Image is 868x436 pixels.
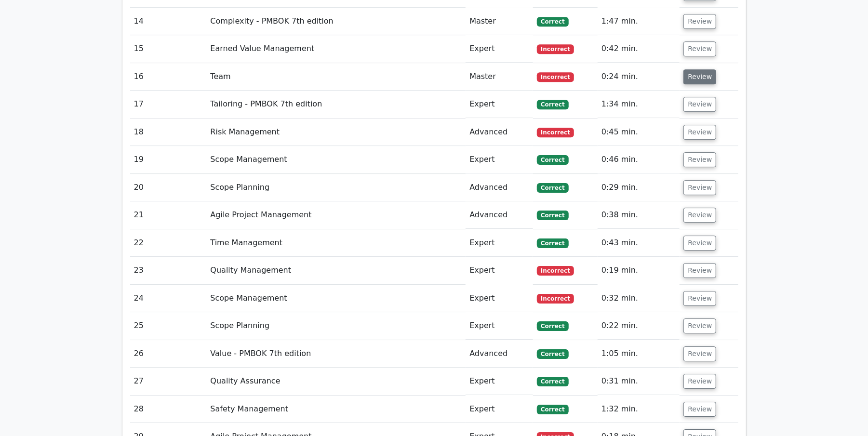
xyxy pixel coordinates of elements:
button: Review [683,291,716,306]
td: 23 [130,257,207,284]
button: Review [683,69,716,84]
td: Advanced [466,201,533,229]
td: 0:22 min. [598,312,680,340]
td: 0:42 min. [598,35,680,63]
td: Scope Management [206,146,466,173]
td: 0:46 min. [598,146,680,173]
td: Expert [466,285,533,312]
button: Review [683,180,716,195]
td: Expert [466,396,533,423]
span: Incorrect [537,266,574,276]
span: Incorrect [537,128,574,137]
button: Review [683,41,716,56]
td: Advanced [466,340,533,368]
td: 1:34 min. [598,91,680,118]
td: 14 [130,8,207,35]
span: Correct [537,377,568,386]
td: 22 [130,229,207,257]
td: 16 [130,63,207,91]
td: Complexity - PMBOK 7th edition [206,8,466,35]
td: 20 [130,174,207,201]
button: Review [683,318,716,333]
td: Scope Planning [206,312,466,340]
td: 1:32 min. [598,396,680,423]
button: Review [683,152,716,167]
button: Review [683,236,716,251]
button: Review [683,402,716,417]
td: Master [466,63,533,91]
td: Advanced [466,119,533,146]
td: 0:31 min. [598,368,680,395]
button: Review [683,14,716,29]
td: Quality Assurance [206,368,466,395]
td: 24 [130,285,207,312]
span: Incorrect [537,72,574,82]
td: Time Management [206,229,466,257]
td: Tailoring - PMBOK 7th edition [206,91,466,118]
td: 28 [130,396,207,423]
td: Safety Management [206,396,466,423]
button: Review [683,346,716,361]
button: Review [683,97,716,112]
span: Correct [537,238,568,248]
td: Quality Management [206,257,466,284]
td: 25 [130,312,207,340]
td: 0:45 min. [598,119,680,146]
td: Risk Management [206,119,466,146]
td: 21 [130,201,207,229]
td: 1:05 min. [598,340,680,368]
span: Correct [537,17,568,26]
button: Review [683,208,716,223]
span: Incorrect [537,294,574,304]
td: Scope Management [206,285,466,312]
td: Expert [466,229,533,257]
td: Expert [466,257,533,284]
td: Expert [466,35,533,63]
td: 18 [130,119,207,146]
td: Agile Project Management [206,201,466,229]
td: 26 [130,340,207,368]
td: Scope Planning [206,174,466,201]
td: Expert [466,146,533,173]
span: Correct [537,211,568,220]
span: Incorrect [537,44,574,54]
td: 0:38 min. [598,201,680,229]
td: 17 [130,91,207,118]
td: Expert [466,368,533,395]
td: Master [466,8,533,35]
td: Value - PMBOK 7th edition [206,340,466,368]
td: 0:24 min. [598,63,680,91]
td: 0:43 min. [598,229,680,257]
button: Review [683,125,716,140]
td: 0:29 min. [598,174,680,201]
td: 0:32 min. [598,285,680,312]
td: 1:47 min. [598,8,680,35]
td: 15 [130,35,207,63]
button: Review [683,374,716,389]
span: Correct [537,349,568,359]
td: 0:19 min. [598,257,680,284]
span: Correct [537,405,568,414]
span: Correct [537,100,568,109]
span: Correct [537,155,568,165]
td: Team [206,63,466,91]
td: Advanced [466,174,533,201]
td: Expert [466,312,533,340]
td: Earned Value Management [206,35,466,63]
span: Correct [537,183,568,193]
td: 27 [130,368,207,395]
td: Expert [466,91,533,118]
button: Review [683,263,716,278]
td: 19 [130,146,207,173]
span: Correct [537,321,568,331]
